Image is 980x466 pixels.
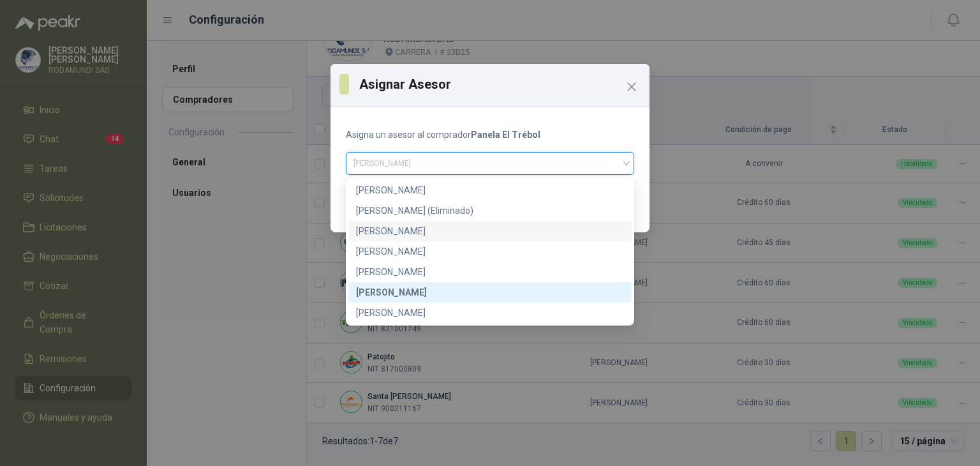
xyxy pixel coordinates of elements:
[356,183,624,197] div: [PERSON_NAME]
[356,244,624,259] div: [PERSON_NAME]
[356,224,624,238] div: [PERSON_NAME]
[348,200,632,221] div: Daniel Salas (Eliminado)
[359,75,641,94] h3: Asignar Asesor
[348,303,632,323] div: Luis Martinez
[471,130,540,140] b: Panela El Trébol
[346,128,634,142] p: Asigna un asesor al comprador
[348,221,632,241] div: DIEGO SERNA
[621,77,642,97] button: Close
[356,285,624,299] div: [PERSON_NAME]
[356,265,624,279] div: [PERSON_NAME]
[348,241,632,262] div: JAVIER EDUARDO BASANTE
[348,180,632,200] div: CAROLINA MARTINEZ
[348,262,632,282] div: KENNY WILLIAM BARRAZA GOMEZ
[356,306,624,320] div: [PERSON_NAME]
[348,282,632,303] div: Leydi Tatiana Gil Marín
[353,154,627,173] span: Leydi Tatiana Gil Marín
[356,204,624,218] div: [PERSON_NAME] (Eliminado)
